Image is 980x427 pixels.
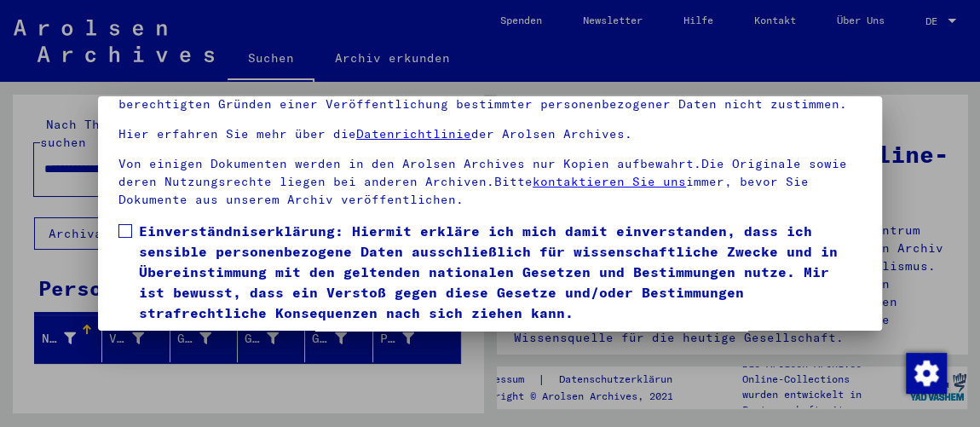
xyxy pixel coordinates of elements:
p: Von einigen Dokumenten werden in den Arolsen Archives nur Kopien aufbewahrt.Die Originale sowie d... [118,155,862,209]
a: Datenrichtlinie [356,126,471,141]
img: Zustimmung ändern [906,353,947,394]
span: Einverständniserklärung: Hiermit erkläre ich mich damit einverstanden, dass ich sensible personen... [139,221,862,323]
p: Hier erfahren Sie mehr über die der Arolsen Archives. [118,125,862,143]
a: kontaktieren Sie uns [533,174,686,189]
